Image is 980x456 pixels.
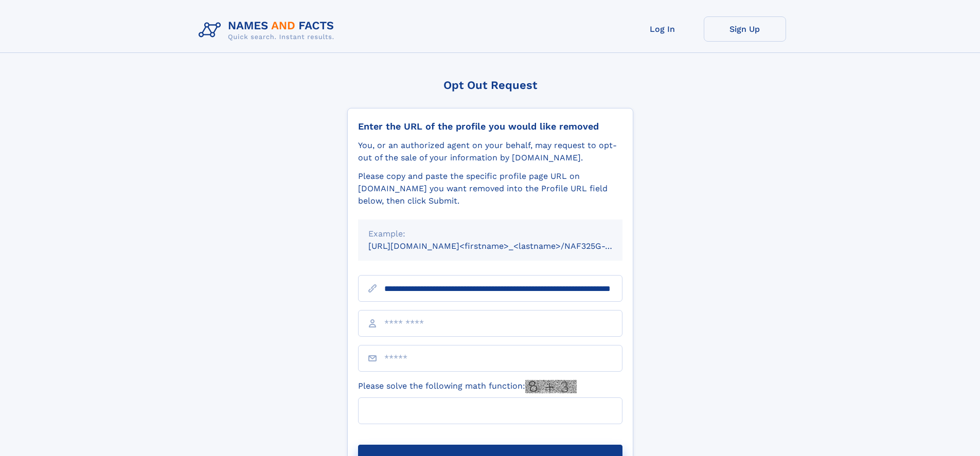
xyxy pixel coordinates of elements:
[194,16,343,44] img: Logo Names and Facts
[358,121,622,132] div: Enter the URL of the profile you would like removed
[704,16,786,42] a: Sign Up
[368,228,612,240] div: Example:
[358,139,622,164] div: You, or an authorized agent on your behalf, may request to opt-out of the sale of your informatio...
[368,241,642,251] small: [URL][DOMAIN_NAME]<firstname>_<lastname>/NAF325G-xxxxxxxx
[621,16,704,42] a: Log In
[347,79,633,92] div: Opt Out Request
[358,170,622,207] div: Please copy and paste the specific profile page URL on [DOMAIN_NAME] you want removed into the Pr...
[358,380,577,393] label: Please solve the following math function:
